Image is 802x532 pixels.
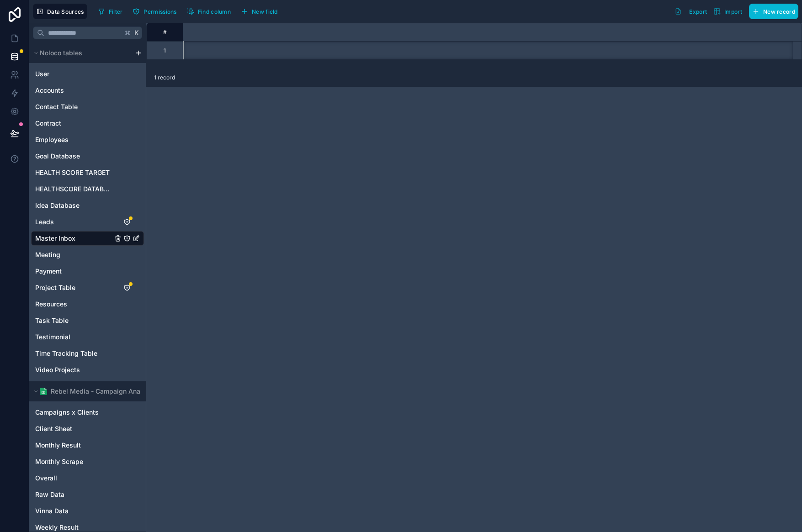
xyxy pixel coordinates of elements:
[33,4,87,19] button: Data Sources
[143,8,176,15] span: Permissions
[689,8,707,15] span: Export
[109,8,123,15] span: Filter
[710,4,745,19] button: Import
[184,5,234,18] button: Find column
[164,47,166,54] div: 1
[198,8,231,15] span: Find column
[671,4,710,19] button: Export
[238,5,281,18] button: New field
[749,4,798,19] button: New record
[745,4,798,19] a: New record
[252,8,278,15] span: New field
[724,8,742,15] span: Import
[129,5,180,18] button: Permissions
[95,5,126,18] button: Filter
[154,74,175,81] span: 1 record
[154,29,176,36] div: #
[129,5,183,18] a: Permissions
[47,8,84,15] span: Data Sources
[763,8,795,15] span: New record
[133,30,140,36] span: K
